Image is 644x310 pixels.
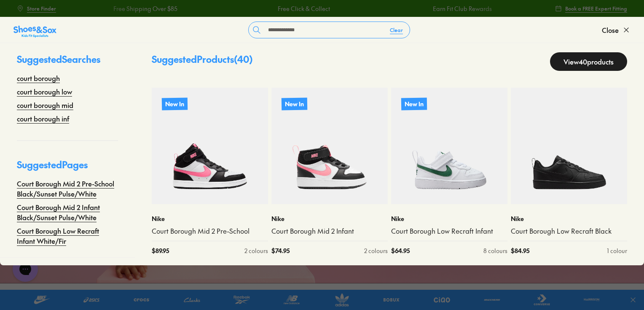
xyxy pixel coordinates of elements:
button: Clear [383,22,410,38]
p: Nike [152,214,268,223]
span: Store Finder [27,5,56,12]
p: New In [162,98,188,111]
div: 8 colours [483,246,507,255]
a: Court Borough Mid 2 Pre-School Black/Sunset Pulse/White [17,178,118,199]
span: $ 64.95 [391,246,410,255]
p: Nike [391,214,507,223]
p: Suggested Searches [17,52,118,73]
img: SNS_Logo_Responsive.svg [13,25,56,38]
a: Earn Fit Club Rewards [432,4,491,13]
span: $ 89.95 [152,246,169,255]
span: $ 84.95 [511,246,529,255]
div: 1 colour [607,246,627,255]
a: Shoes &amp; Sox [13,23,56,37]
iframe: Gorgias live chat messenger [8,253,42,285]
span: Book a FREE Expert Fitting [565,5,627,12]
a: court borough inf [17,113,69,124]
a: court borough low [17,86,72,97]
div: 2 colours [364,246,388,255]
p: New In [401,97,427,110]
p: Suggested Products [152,52,253,71]
a: View40products [550,52,627,71]
p: Nike [511,214,627,223]
a: New In [271,88,388,204]
span: ( 40 ) [234,53,253,65]
span: Close [602,25,619,35]
a: New In [391,88,507,204]
a: Book a FREE Expert Fitting [555,1,627,16]
a: Free Shipping Over $85 [113,4,177,13]
p: Suggested Pages [17,158,118,178]
a: Court Borough Low Recraft Infant White/Fir [17,226,118,246]
a: Court Borough Mid 2 Infant Black/Sunset Pulse/White [17,202,118,222]
a: court borough mid [17,100,73,110]
a: Court Borough Mid 2 Infant [271,226,388,236]
a: Free Click & Collect [277,4,330,13]
button: Close [602,21,631,39]
a: Store Finder [17,1,56,16]
a: court borough [17,73,60,83]
a: Court Borough Mid 2 Pre-School [152,226,268,236]
a: Court Borough Low Recraft Infant [391,226,507,236]
a: Court Borough Low Recraft Black [511,226,627,236]
p: Nike [271,214,388,223]
p: New In [282,98,307,111]
div: 2 colours [244,246,268,255]
a: New In [152,88,268,204]
span: $ 74.95 [271,246,290,255]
